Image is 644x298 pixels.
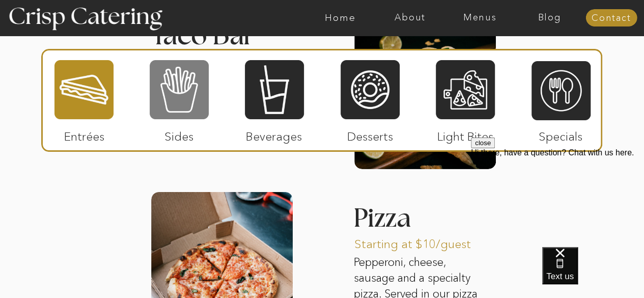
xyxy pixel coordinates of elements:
p: Sides [145,119,213,149]
p: Starting at $10/guest [354,227,489,256]
p: Beverages [240,119,308,149]
a: Home [305,13,375,23]
iframe: podium webchat widget bubble [542,247,644,298]
p: Entrées [50,119,118,149]
h3: Taco Bar [151,23,293,36]
p: Desserts [337,119,404,149]
a: Contact [585,13,637,23]
a: Blog [515,13,584,23]
iframe: podium webchat widget prompt [471,138,644,260]
a: About [375,13,445,23]
p: $10/guest [151,44,219,74]
p: Specials [527,119,595,149]
h3: Pizza [353,205,459,235]
p: Light Bites [432,119,499,149]
a: Menus [445,13,515,23]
